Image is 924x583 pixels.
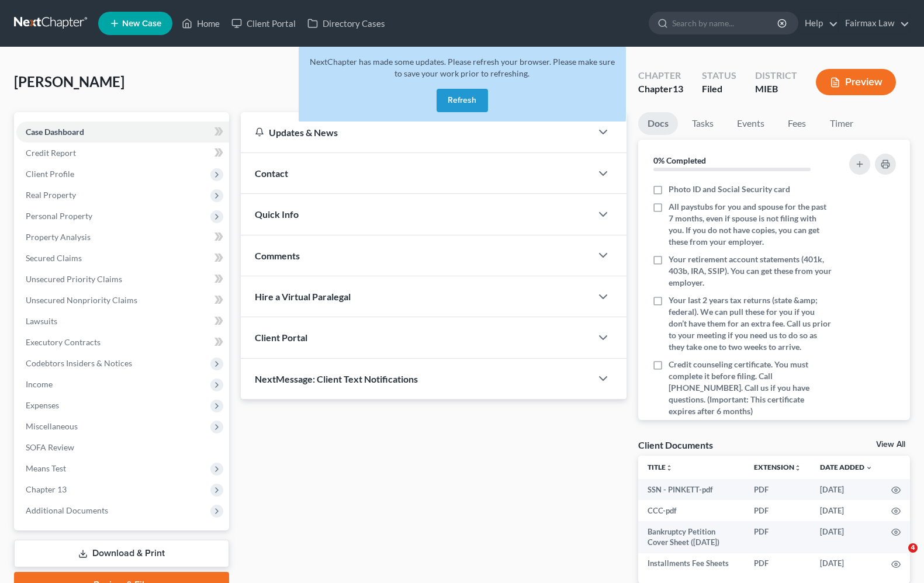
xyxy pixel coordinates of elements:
span: Executory Contracts [26,337,101,347]
span: Contact [255,168,288,179]
td: [DATE] [811,500,882,521]
a: Tasks [683,112,723,135]
a: SOFA Review [16,437,229,458]
a: Fees [778,112,816,135]
a: Executory Contracts [16,332,229,353]
a: Titleunfold_more [648,463,673,471]
div: Chapter [638,69,683,82]
div: Updates & News [255,126,577,138]
a: Credit Report [16,143,229,164]
span: Unsecured Nonpriority Claims [26,295,137,305]
a: Date Added expand_more [820,463,873,471]
span: Codebtors Insiders & Notices [26,358,132,368]
td: PDF [745,521,811,553]
div: Client Documents [638,439,713,451]
div: Status [702,69,736,82]
span: Chapter 13 [26,484,67,494]
span: NextChapter has made some updates. Please refresh your browser. Please make sure to save your wor... [310,57,615,78]
span: Comments [255,250,300,261]
span: [PERSON_NAME] [14,73,124,90]
span: Means Test [26,463,66,473]
div: MIEB [755,82,797,96]
td: [DATE] [811,553,882,574]
span: Income [26,379,53,389]
a: Property Analysis [16,227,229,248]
span: NextMessage: Client Text Notifications [255,373,418,384]
i: unfold_more [666,464,673,471]
td: PDF [745,479,811,500]
a: Extensionunfold_more [754,463,801,471]
a: Client Portal [226,13,302,34]
span: Miscellaneous [26,421,78,431]
button: Refresh [437,89,488,112]
td: [DATE] [811,521,882,553]
a: Events [728,112,774,135]
span: Personal Property [26,211,92,221]
span: Photo ID and Social Security card [669,183,790,195]
a: Timer [821,112,863,135]
a: Fairmax Law [839,13,909,34]
a: Secured Claims [16,248,229,269]
span: Client Profile [26,169,74,179]
input: Search by name... [672,12,779,34]
span: Credit Report [26,148,76,158]
span: Expenses [26,400,59,410]
span: New Case [122,19,161,28]
button: Preview [816,69,896,95]
span: All paystubs for you and spouse for the past 7 months, even if spouse is not filing with you. If ... [669,201,832,248]
a: View All [876,440,905,449]
a: Case Dashboard [16,122,229,143]
span: Quick Info [255,209,299,220]
span: SOFA Review [26,442,74,452]
a: Directory Cases [302,13,391,34]
td: SSN - PINKETT-pdf [638,479,745,500]
span: Case Dashboard [26,127,84,137]
td: Installments Fee Sheets [638,553,745,574]
span: Your last 2 years tax returns (state &amp; federal). We can pull these for you if you don’t have ... [669,294,832,353]
span: Hire a Virtual Paralegal [255,291,351,302]
td: [DATE] [811,479,882,500]
td: PDF [745,553,811,574]
i: unfold_more [794,464,801,471]
div: Filed [702,82,736,96]
span: Client Portal [255,332,307,343]
td: Bankruptcy Petition Cover Sheet ([DATE]) [638,521,745,553]
span: Property Analysis [26,232,91,242]
span: Secured Claims [26,253,82,263]
a: Download & Print [14,540,229,567]
span: Unsecured Priority Claims [26,274,122,284]
a: Help [799,13,838,34]
i: expand_more [866,464,873,471]
div: Chapter [638,82,683,96]
iframe: Intercom live chat [884,543,912,571]
span: 4 [908,543,918,553]
a: Lawsuits [16,311,229,332]
span: 13 [673,83,683,94]
td: PDF [745,500,811,521]
span: Additional Documents [26,505,108,515]
td: CCC-pdf [638,500,745,521]
a: Unsecured Priority Claims [16,269,229,290]
span: Lawsuits [26,316,57,326]
span: Credit counseling certificate. You must complete it before filing. Call [PHONE_NUMBER]. Call us i... [669,359,832,417]
a: Unsecured Nonpriority Claims [16,290,229,311]
span: Your retirement account statements (401k, 403b, IRA, SSIP). You can get these from your employer. [669,254,832,289]
span: Real Property [26,190,76,200]
a: Home [176,13,226,34]
strong: 0% Completed [653,155,706,165]
a: Docs [638,112,678,135]
div: District [755,69,797,82]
